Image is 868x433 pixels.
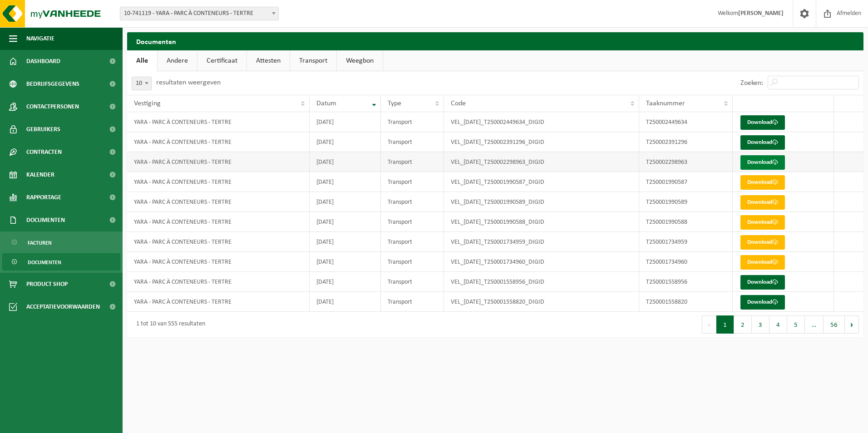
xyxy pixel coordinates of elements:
[444,112,639,132] td: VEL_[DATE]_T250002449634_DIGID
[740,295,785,310] a: Download
[26,209,65,231] span: Documenten
[132,77,152,90] span: 10
[451,100,466,107] span: Code
[290,50,336,71] a: Transport
[646,100,685,107] span: Taaknummer
[120,7,278,20] span: 10-741119 - YARA - PARC À CONTENEURS - TERTRE
[734,315,752,334] button: 2
[388,100,401,107] span: Type
[381,112,444,132] td: Transport
[381,172,444,192] td: Transport
[381,192,444,212] td: Transport
[247,50,290,71] a: Attesten
[26,141,62,163] span: Contracten
[639,132,733,152] td: T250002391296
[805,315,824,334] span: …
[444,212,639,232] td: VEL_[DATE]_T250001990588_DIGID
[127,232,310,252] td: YARA - PARC À CONTENEURS - TERTRE
[381,232,444,252] td: Transport
[26,163,54,186] span: Kalender
[639,212,733,232] td: T250001990588
[127,192,310,212] td: YARA - PARC À CONTENEURS - TERTRE
[845,315,859,334] button: Next
[444,172,639,192] td: VEL_[DATE]_T250001990587_DIGID
[639,192,733,212] td: T250001990589
[639,292,733,312] td: T250001558820
[444,272,639,292] td: VEL_[DATE]_T250001558956_DIGID
[752,315,769,334] button: 3
[639,172,733,192] td: T250001990587
[740,235,785,250] a: Download
[444,232,639,252] td: VEL_[DATE]_T250001734959_DIGID
[381,132,444,152] td: Transport
[639,232,733,252] td: T250001734959
[310,112,381,132] td: [DATE]
[127,172,310,192] td: YARA - PARC À CONTENEURS - TERTRE
[740,195,785,210] a: Download
[740,135,785,150] a: Download
[28,234,52,251] span: Facturen
[127,50,157,71] a: Alle
[2,253,120,271] a: Documenten
[740,155,785,170] a: Download
[156,79,221,86] label: resultaten weergeven
[158,50,197,71] a: Andere
[316,100,336,107] span: Datum
[310,152,381,172] td: [DATE]
[26,95,79,118] span: Contactpersonen
[132,316,205,333] div: 1 tot 10 van 555 resultaten
[444,292,639,312] td: VEL_[DATE]_T250001558820_DIGID
[381,212,444,232] td: Transport
[310,192,381,212] td: [DATE]
[740,175,785,190] a: Download
[310,232,381,252] td: [DATE]
[310,172,381,192] td: [DATE]
[26,118,60,141] span: Gebruikers
[310,252,381,272] td: [DATE]
[127,132,310,152] td: YARA - PARC À CONTENEURS - TERTRE
[26,295,100,318] span: Acceptatievoorwaarden
[28,254,61,271] span: Documenten
[639,112,733,132] td: T250002449634
[787,315,805,334] button: 5
[769,315,787,334] button: 4
[639,272,733,292] td: T250001558956
[444,152,639,172] td: VEL_[DATE]_T250002298963_DIGID
[444,252,639,272] td: VEL_[DATE]_T250001734960_DIGID
[381,152,444,172] td: Transport
[26,73,79,95] span: Bedrijfsgegevens
[127,212,310,232] td: YARA - PARC À CONTENEURS - TERTRE
[310,212,381,232] td: [DATE]
[740,275,785,290] a: Download
[120,7,279,20] span: 10-741119 - YARA - PARC À CONTENEURS - TERTRE
[26,50,60,73] span: Dashboard
[639,152,733,172] td: T250002298963
[381,272,444,292] td: Transport
[26,186,61,209] span: Rapportage
[2,234,120,251] a: Facturen
[310,292,381,312] td: [DATE]
[824,315,845,334] button: 56
[127,112,310,132] td: YARA - PARC À CONTENEURS - TERTRE
[639,252,733,272] td: T250001734960
[127,272,310,292] td: YARA - PARC À CONTENEURS - TERTRE
[127,32,863,50] h2: Documenten
[310,272,381,292] td: [DATE]
[134,100,161,107] span: Vestiging
[127,292,310,312] td: YARA - PARC À CONTENEURS - TERTRE
[444,132,639,152] td: VEL_[DATE]_T250002391296_DIGID
[310,132,381,152] td: [DATE]
[197,50,247,71] a: Certificaat
[127,252,310,272] td: YARA - PARC À CONTENEURS - TERTRE
[740,255,785,270] a: Download
[740,115,785,130] a: Download
[26,273,68,295] span: Product Shop
[702,315,716,334] button: Previous
[132,77,151,90] span: 10
[740,79,763,87] label: Zoeken:
[716,315,734,334] button: 1
[127,152,310,172] td: YARA - PARC À CONTENEURS - TERTRE
[381,292,444,312] td: Transport
[26,27,54,50] span: Navigatie
[337,50,383,71] a: Weegbon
